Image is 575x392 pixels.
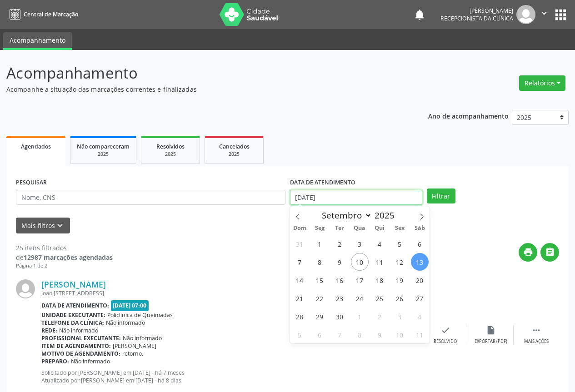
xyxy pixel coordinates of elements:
[311,326,329,343] span: Outubro 6, 2025
[411,271,429,289] span: Setembro 20, 2025
[16,253,113,262] div: de
[391,308,409,325] span: Outubro 3, 2025
[371,308,389,325] span: Outubro 2, 2025
[290,225,310,231] span: Dom
[516,5,535,24] img: img
[371,235,389,253] span: Setembro 4, 2025
[539,8,549,18] i: 
[391,271,409,289] span: Setembro 19, 2025
[531,325,541,335] i: 
[351,235,369,253] span: Setembro 3, 2025
[41,342,111,350] b: Item de agendamento:
[372,209,402,221] input: Year
[41,319,104,327] b: Telefone da clínica:
[411,308,429,325] span: Outubro 4, 2025
[540,243,559,262] button: 
[16,279,35,298] img: img
[71,357,110,365] span: Não informado
[41,327,57,334] b: Rede:
[291,308,309,325] span: Setembro 28, 2025
[427,189,455,204] button: Filtrar
[156,143,185,150] span: Resolvidos
[290,190,422,205] input: Selecione um intervalo
[411,326,429,343] span: Outubro 11, 2025
[148,151,193,158] div: 2025
[371,271,389,289] span: Setembro 18, 2025
[290,176,355,190] label: DATA DE ATENDIMENTO
[219,143,250,150] span: Cancelados
[330,225,350,231] span: Ter
[434,338,457,345] div: Resolvido
[311,253,329,271] span: Setembro 8, 2025
[77,151,130,158] div: 2025
[106,319,145,327] span: Não informado
[59,327,98,334] span: Não informado
[523,247,533,257] i: print
[428,110,509,121] p: Ano de acompanhamento
[16,218,70,233] button: Mais filtroskeyboard_arrow_down
[440,15,513,22] span: Recepcionista da clínica
[311,271,329,289] span: Setembro 15, 2025
[411,253,429,271] span: Setembro 13, 2025
[519,75,565,91] button: Relatórios
[291,253,309,271] span: Setembro 7, 2025
[331,253,349,271] span: Setembro 9, 2025
[391,235,409,253] span: Setembro 5, 2025
[440,7,513,15] div: [PERSON_NAME]
[390,225,410,231] span: Sex
[123,334,162,342] span: Não informado
[371,326,389,343] span: Outubro 9, 2025
[41,289,423,297] div: Joao [STREET_ADDRESS]
[111,300,149,311] span: [DATE] 07:00
[411,289,429,307] span: Setembro 27, 2025
[311,289,329,307] span: Setembro 22, 2025
[331,235,349,253] span: Setembro 2, 2025
[291,235,309,253] span: Agosto 31, 2025
[311,308,329,325] span: Setembro 29, 2025
[122,350,143,357] span: retorno.
[16,176,47,190] label: PESQUISAR
[545,247,555,257] i: 
[331,271,349,289] span: Setembro 16, 2025
[291,289,309,307] span: Setembro 21, 2025
[535,5,553,24] button: 
[486,325,496,335] i: insert_drive_file
[351,326,369,343] span: Outubro 8, 2025
[41,369,423,384] p: Solicitado por [PERSON_NAME] em [DATE] - há 7 meses Atualizado por [PERSON_NAME] em [DATE] - há 8...
[391,326,409,343] span: Outubro 10, 2025
[77,143,130,150] span: Não compareceram
[351,253,369,271] span: Setembro 10, 2025
[351,308,369,325] span: Outubro 1, 2025
[350,225,370,231] span: Qua
[41,279,106,289] a: [PERSON_NAME]
[16,262,113,270] div: Página 1 de 2
[351,271,369,289] span: Setembro 17, 2025
[318,209,372,222] select: Month
[291,271,309,289] span: Setembro 14, 2025
[413,8,426,21] button: notifications
[55,221,65,231] i: keyboard_arrow_down
[391,289,409,307] span: Setembro 26, 2025
[41,302,109,309] b: Data de atendimento:
[41,350,120,357] b: Motivo de agendamento:
[24,253,113,262] strong: 12987 marcações agendadas
[475,338,507,345] div: Exportar (PDF)
[371,289,389,307] span: Setembro 25, 2025
[311,235,329,253] span: Setembro 1, 2025
[370,225,390,231] span: Qui
[6,7,78,22] a: Central de Marcação
[41,311,105,319] b: Unidade executante:
[41,334,121,342] b: Profissional executante:
[371,253,389,271] span: Setembro 11, 2025
[331,326,349,343] span: Outubro 7, 2025
[16,243,113,253] div: 25 itens filtrados
[411,235,429,253] span: Setembro 6, 2025
[310,225,330,231] span: Seg
[524,338,549,345] div: Mais ações
[16,190,285,205] input: Nome, CNS
[291,326,309,343] span: Outubro 5, 2025
[519,243,537,262] button: print
[410,225,430,231] span: Sáb
[6,62,400,84] p: Acompanhamento
[41,357,69,365] b: Preparo:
